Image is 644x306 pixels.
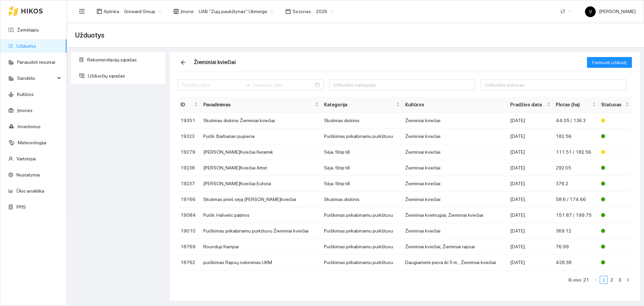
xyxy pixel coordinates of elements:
[17,108,33,113] a: Įmonės
[556,149,591,155] span: 111.51 / 182.56
[178,129,201,144] td: 19323
[201,129,321,144] td: Puršk. Barbarian pupiena
[556,212,592,218] span: 151.87 / 199.75
[16,188,44,194] a: Ūkio analitika
[553,176,598,192] td: 376.2
[624,276,632,284] button: right
[553,223,598,239] td: 369.12
[321,144,402,160] td: Sėja. Strip till
[507,97,553,113] th: this column's title is Pradžios data,this column is sortable
[321,97,402,113] th: this column's title is Kategorija,this column is sortable
[608,276,616,284] li: 2
[592,59,627,66] span: Formuoti užduotį
[201,207,321,223] td: Puršk. Halvetic pabiros
[17,71,55,85] span: Sandėlis
[178,60,188,65] span: arrow-left
[201,223,321,239] td: Purškimas prikabinamu purkštuvu Žieminiai kviečiai
[201,144,321,160] td: [PERSON_NAME]Kviečiai Keramik
[16,156,36,161] a: Vartotojai
[510,133,550,140] div: [DATE]
[16,172,40,177] a: Nustatymai
[203,101,314,108] span: Pavadinimas
[402,239,507,255] td: Žieminiai kviečiai, Žieminiai rapsai
[556,118,586,123] span: 44.05 / 136.3
[201,97,321,113] th: this column's title is Pavadinimas,this column is sortable
[88,69,160,83] span: Užduočių sąrašas
[402,207,507,223] td: Žieminiai kvietrugiai, Žieminiai kviečiai
[292,8,312,15] span: Sezonas :
[321,239,402,255] td: Purškimas prikabinamu purkštuvu
[598,97,632,113] th: this column's title is Statusas,this column is sortable
[556,197,586,202] span: 58.6 / 174.66
[510,180,550,187] div: [DATE]
[402,176,507,192] td: Žieminiai kviečiai
[585,9,636,14] span: [PERSON_NAME]
[600,276,607,284] a: 1
[616,276,624,284] a: 3
[587,57,632,68] button: Formuoti užduotį
[561,6,572,16] span: LT
[321,113,402,129] td: Skutimas diskinis
[324,101,395,108] span: Kategorija
[321,129,402,144] td: Purškimas prikabinamu purkštuvu
[201,113,321,129] td: Skutimas diskinis Žieminiai kviečiai
[594,278,598,282] span: left
[510,211,550,219] div: [DATE]
[553,97,598,113] th: this column's title is Plotas (ha),this column is sortable
[553,255,598,270] td: 428.38
[556,101,590,108] span: Plotas (ha)
[180,101,193,108] span: ID
[510,227,550,235] div: [DATE]
[201,255,321,270] td: purškimas Rapsų nokinimas UKM
[510,243,550,250] div: [DATE]
[201,160,321,176] td: [PERSON_NAME]Kviečiai Artist
[178,223,201,239] td: 19010
[17,27,39,33] a: Žemėlapis
[402,144,507,160] td: Žieminiai kviečiai
[201,192,321,207] td: Skutimas prieš sėją [PERSON_NAME]kviečiai
[626,278,630,282] span: right
[87,53,160,66] span: Rekomendacijų sąrašas
[608,276,615,284] a: 2
[178,207,201,223] td: 19084
[18,124,41,129] a: Inventorius
[402,255,507,270] td: Daugiametė pieva iki 5 m. , Žieminiai kviečiai
[321,255,402,270] td: Purškimas prikabinamu purkštuvu
[178,97,201,113] th: this column's title is ID,this column is sortable
[624,276,632,284] li: Pirmyn
[178,255,201,270] td: 18762
[510,164,550,171] div: [DATE]
[402,129,507,144] td: Žieminiai kviečiai
[592,276,600,284] li: Atgal
[245,82,251,88] span: swap-right
[321,192,402,207] td: Skutimas diskinis
[79,8,85,14] span: menu-fold
[16,43,36,49] a: Užduotys
[402,192,507,207] td: Žieminiai kviečiai
[402,160,507,176] td: Žieminiai kviečiai
[178,57,189,68] button: arrow-left
[321,176,402,192] td: Sėja. Strip till
[201,176,321,192] td: [PERSON_NAME]Kviečiai Euforia
[316,6,333,16] span: 2026
[510,148,550,156] div: [DATE]
[178,144,201,160] td: 19279
[124,6,161,16] span: Groward Group
[201,239,321,255] td: Roundup Kampai
[17,92,34,97] a: Kultūros
[17,59,55,65] a: Panaudoti resursai
[402,97,507,113] th: Kultūros
[601,101,624,108] span: Statusas
[194,58,236,66] div: Žieminiai kviečiai
[402,223,507,239] td: Žieminiai kviečiai
[553,160,598,176] td: 292.05
[178,160,201,176] td: 19238
[180,8,195,15] span: Įmonė :
[178,176,201,192] td: 19237
[402,113,507,129] td: Žieminiai kviečiai
[553,129,598,144] td: 182.56
[616,276,624,284] li: 3
[510,196,550,203] div: [DATE]
[569,276,589,284] li: Iš viso: 21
